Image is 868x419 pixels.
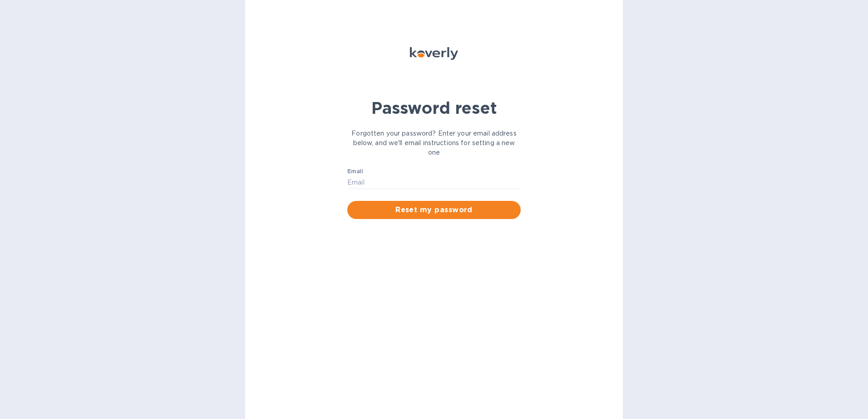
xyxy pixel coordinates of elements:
input: Email [347,175,521,189]
span: Reset my password [355,205,513,215]
img: Koverly [410,47,458,60]
label: Email [347,169,363,175]
b: Password reset [371,98,497,118]
button: Reset my password [347,201,521,219]
p: Forgotten your password? Enter your email address below, and we'll email instructions for setting... [347,129,521,157]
